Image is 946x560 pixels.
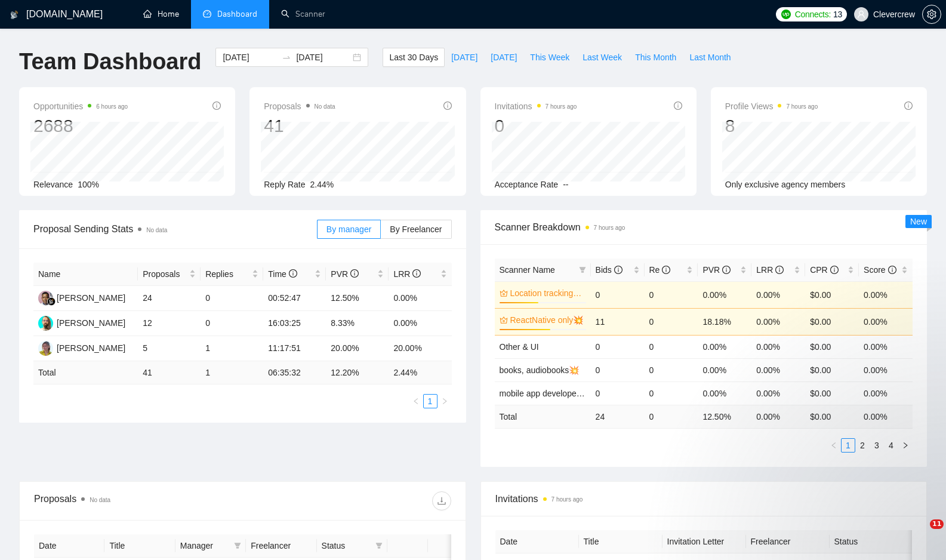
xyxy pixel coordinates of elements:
[930,519,944,529] span: 11
[591,308,645,335] td: 11
[205,267,249,281] span: Replies
[698,335,751,358] td: 0.00%
[805,308,859,335] td: $0.00
[33,361,138,384] td: Total
[38,291,53,306] img: AM
[645,358,698,381] td: 0
[19,48,201,76] h1: Team Dashboard
[389,336,451,361] td: 20.00%
[591,335,645,358] td: 0
[268,269,297,279] span: Time
[649,265,671,275] span: Re
[38,318,125,327] a: DK[PERSON_NAME]
[857,10,865,19] span: user
[38,293,125,302] a: AM[PERSON_NAME]
[331,269,359,279] span: PVR
[373,537,385,555] span: filter
[393,269,421,279] span: LRR
[510,313,584,327] a: ReactNative only💥
[57,316,125,330] div: [PERSON_NAME]
[432,491,451,510] button: download
[842,439,855,452] a: 1
[437,394,452,408] li: Next Page
[884,438,898,453] li: 4
[751,405,805,428] td: 0.00 %
[859,281,913,308] td: 0.00%
[859,308,913,335] td: 0.00%
[698,308,751,335] td: 18.18%
[591,358,645,381] td: 0
[104,534,175,558] th: Title
[751,358,805,381] td: 0.00%
[282,53,291,62] span: to
[905,519,934,548] iframe: Intercom live chat
[389,311,451,336] td: 0.00%
[698,281,751,308] td: 0.00%
[902,442,909,449] span: right
[281,9,325,19] a: searchScanner
[922,10,941,19] a: setting
[264,115,335,137] div: 41
[591,405,645,428] td: 24
[751,308,805,335] td: 0.00%
[583,51,622,64] span: Last Week
[781,10,791,19] img: upwork-logo.png
[702,265,731,275] span: PVR
[576,48,628,67] button: Last Week
[424,395,437,408] a: 1
[217,9,257,19] span: Dashboard
[138,311,201,336] td: 12
[591,381,645,405] td: 0
[830,442,837,449] span: left
[898,438,913,453] li: Next Page
[827,438,841,453] li: Previous Page
[495,180,559,189] span: Acceptance Rate
[827,438,841,453] button: left
[175,534,246,558] th: Manager
[645,405,698,428] td: 0
[146,227,167,233] span: No data
[805,335,859,358] td: $0.00
[530,51,569,64] span: This Week
[628,48,683,67] button: This Month
[904,101,913,110] span: info-circle
[495,491,913,506] span: Invitations
[326,336,389,361] td: 20.00%
[591,281,645,308] td: 0
[389,286,451,311] td: 0.00%
[33,263,138,286] th: Name
[859,381,913,405] td: 0.00%
[264,180,305,189] span: Reply Rate
[500,342,539,352] a: Other & UI
[263,336,326,361] td: 11:17:51
[500,389,640,398] a: mobile app developer/development📲
[138,263,201,286] th: Proposals
[805,381,859,405] td: $0.00
[326,224,371,234] span: By manager
[805,358,859,381] td: $0.00
[223,51,277,64] input: Start date
[78,180,99,189] span: 100%
[830,530,913,553] th: Status
[33,99,128,113] span: Opportunities
[451,51,477,64] span: [DATE]
[38,343,125,352] a: TY[PERSON_NAME]
[282,53,291,62] span: swap-right
[38,316,53,331] img: DK
[383,48,445,67] button: Last 30 Days
[263,361,326,384] td: 06:35:32
[33,115,128,137] div: 2688
[645,308,698,335] td: 0
[90,497,110,503] span: No data
[180,539,229,552] span: Manager
[563,180,568,189] span: --
[423,394,437,408] li: 1
[923,10,941,19] span: setting
[830,266,839,274] span: info-circle
[412,269,421,278] span: info-circle
[409,394,423,408] li: Previous Page
[645,281,698,308] td: 0
[596,265,623,275] span: Bids
[143,267,187,281] span: Proposals
[833,8,842,21] span: 13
